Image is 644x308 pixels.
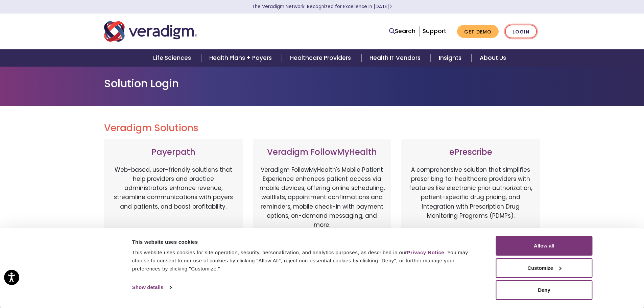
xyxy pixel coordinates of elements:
p: Veradigm FollowMyHealth's Mobile Patient Experience enhances patient access via mobile devices, o... [260,165,385,230]
a: About Us [472,49,514,67]
a: Healthcare Providers [282,49,361,67]
a: Support [423,27,446,35]
a: The Veradigm Network: Recognized for Excellence in [DATE]Learn More [252,3,392,10]
a: Health IT Vendors [361,49,431,67]
h3: ePrescribe [408,147,533,157]
button: Allow all [496,236,593,256]
a: Get Demo [457,25,499,38]
div: This website uses cookies for site operation, security, personalization, and analytics purposes, ... [132,248,481,273]
span: Learn More [389,3,392,10]
div: This website uses cookies [132,238,481,246]
p: A comprehensive solution that simplifies prescribing for healthcare providers with features like ... [408,165,533,236]
a: Privacy Notice [407,250,444,255]
a: Life Sciences [145,49,201,67]
a: Insights [431,49,472,67]
img: Veradigm logo [104,20,197,43]
h2: Veradigm Solutions [104,122,540,134]
button: Customize [496,258,593,278]
a: Search [389,27,415,36]
h3: Veradigm FollowMyHealth [260,147,385,157]
button: Deny [496,280,593,300]
h3: Payerpath [111,147,236,157]
p: Web-based, user-friendly solutions that help providers and practice administrators enhance revenu... [111,165,236,236]
a: Login [505,25,537,39]
h1: Solution Login [104,77,540,90]
a: Show details [132,282,171,292]
a: Health Plans + Payers [201,49,282,67]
